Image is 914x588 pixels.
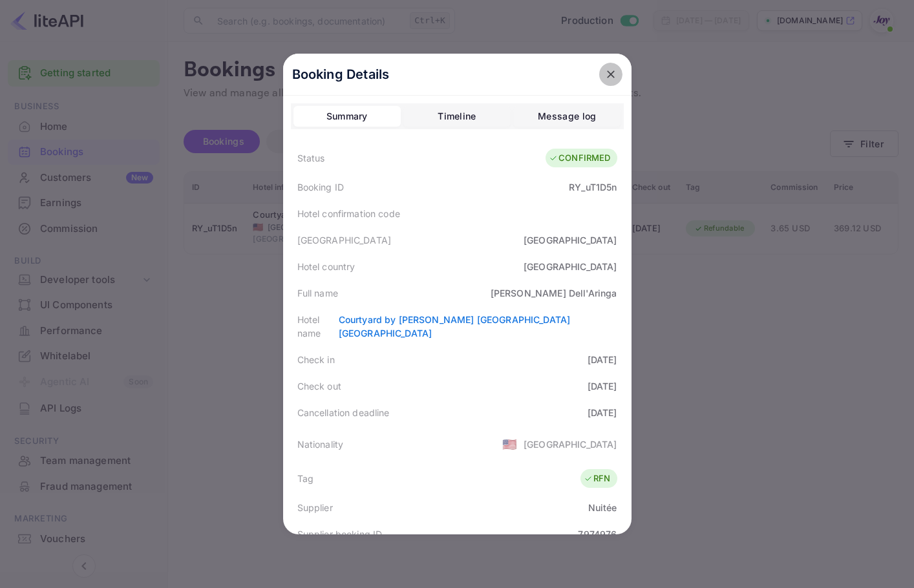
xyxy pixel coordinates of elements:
div: [PERSON_NAME] Dell'Aringa [491,286,617,300]
div: Status [297,151,325,165]
div: Message log [538,109,596,124]
div: Cancellation deadline [297,406,390,419]
div: Check out [297,379,341,393]
div: Hotel name [297,313,339,340]
div: Supplier [297,501,333,514]
div: Summary [326,109,368,124]
div: Check in [297,353,335,366]
div: 7974976 [578,527,617,541]
button: close [599,63,622,86]
div: [GEOGRAPHIC_DATA] [297,233,392,247]
div: Nationality [297,437,344,451]
div: CONFIRMED [549,152,610,165]
div: Booking ID [297,180,345,194]
p: Booking Details [292,65,390,84]
div: Full name [297,286,338,300]
div: Timeline [438,109,476,124]
div: RY_uT1D5n [569,180,617,194]
button: Message log [513,106,621,127]
div: Nuitée [588,501,617,514]
div: [DATE] [588,406,617,419]
div: [DATE] [588,353,617,366]
div: RFN [584,472,610,485]
div: Hotel confirmation code [297,207,400,220]
div: [GEOGRAPHIC_DATA] [524,437,617,451]
button: Timeline [403,106,511,127]
div: [GEOGRAPHIC_DATA] [524,233,617,247]
span: United States [502,432,517,456]
button: Summary [293,106,401,127]
div: Supplier booking ID [297,527,383,541]
div: [DATE] [588,379,617,393]
div: [GEOGRAPHIC_DATA] [524,260,617,273]
div: Tag [297,472,314,485]
a: Courtyard by [PERSON_NAME] [GEOGRAPHIC_DATA] [GEOGRAPHIC_DATA] [339,314,571,339]
div: Hotel country [297,260,356,273]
